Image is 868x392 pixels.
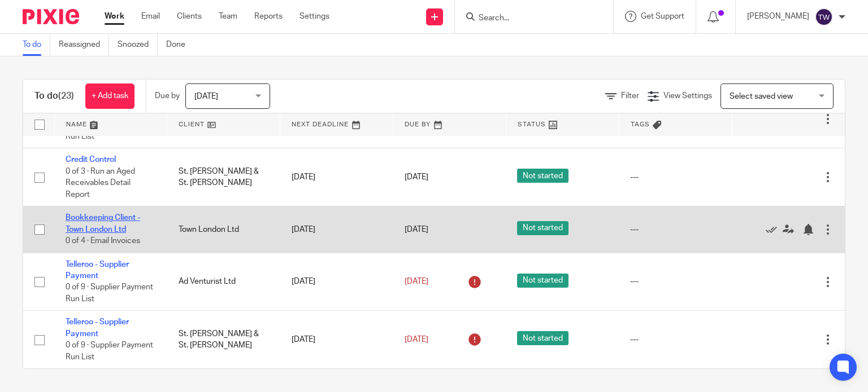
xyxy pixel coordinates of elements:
td: [DATE] [280,206,393,253]
a: Clients [177,11,202,22]
td: St. [PERSON_NAME] & St. [PERSON_NAME] [167,148,280,206]
h1: To do [34,90,74,102]
span: (23) [58,91,74,100]
a: Work [105,11,124,22]
img: Pixie [23,9,79,24]
span: View Settings [663,92,712,100]
td: Town London Ltd [167,206,280,253]
a: Telleroo - Supplier Payment [66,261,129,280]
a: Settings [300,11,329,22]
a: Snoozed [118,34,158,56]
span: [DATE] [405,173,428,181]
a: Done [166,34,194,56]
span: [DATE] [405,278,428,285]
span: Not started [517,331,568,345]
td: [DATE] [280,253,393,311]
span: 0 of 9 · Supplier Payment Run List [66,341,153,361]
td: St. [PERSON_NAME] & St. [PERSON_NAME] [167,311,280,368]
img: svg%3E [815,8,833,26]
a: Reports [254,11,283,22]
p: Due by [155,90,180,102]
span: Not started [517,221,568,235]
a: Telleroo - Supplier Payment [66,318,129,337]
span: Not started [517,274,568,288]
input: Search [478,14,579,24]
a: + Add task [85,83,134,109]
span: Tags [631,121,650,127]
p: [PERSON_NAME] [747,11,809,22]
div: --- [630,171,721,183]
div: --- [630,334,721,345]
div: --- [630,276,721,287]
a: Bookkeeping Client - Town London Ltd [66,214,140,233]
div: --- [630,224,721,235]
td: [DATE] [280,311,393,368]
span: 0 of 9 · Supplier Payment Run List [66,284,153,303]
a: Reassigned [59,34,109,56]
span: [DATE] [194,93,218,100]
span: 0 of 4 · Email Invoices [66,237,140,245]
span: Select saved view [730,93,793,100]
td: [DATE] [280,148,393,206]
span: Not started [517,169,568,183]
span: [DATE] [405,226,428,234]
span: 0 of 3 · Run an Aged Receivables Detail Report [66,168,135,199]
span: Get Support [641,12,684,20]
a: Email [141,11,160,22]
a: Team [219,11,237,22]
a: Mark as done [766,224,783,235]
a: Credit Control [66,156,116,164]
td: Ad Venturist Ltd [167,253,280,311]
a: To do [23,34,50,56]
span: Filter [621,92,639,100]
span: [DATE] [405,336,428,343]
